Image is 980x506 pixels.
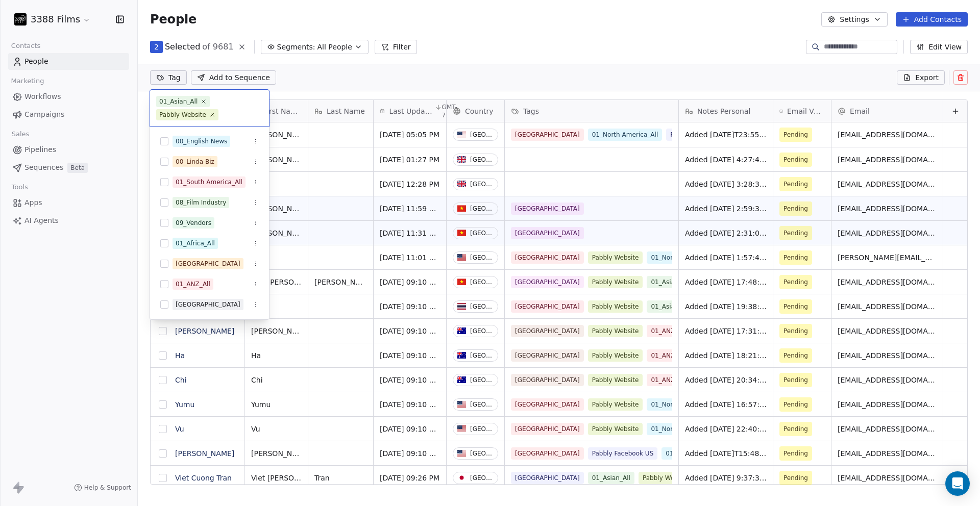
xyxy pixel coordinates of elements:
[159,110,206,119] div: Pabbly Website
[176,239,215,248] div: 01_Africa_All
[176,218,211,227] div: 09_Vendors
[176,198,226,207] div: 08_Film Industry
[176,280,210,289] div: 01_ANZ_All
[159,97,198,106] div: 01_Asian_All
[176,157,214,166] div: 00_Linda Biz
[176,178,242,187] div: 01_South America_All
[176,259,240,268] div: [GEOGRAPHIC_DATA]
[176,137,227,146] div: 00_English News
[176,300,240,309] div: [GEOGRAPHIC_DATA]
